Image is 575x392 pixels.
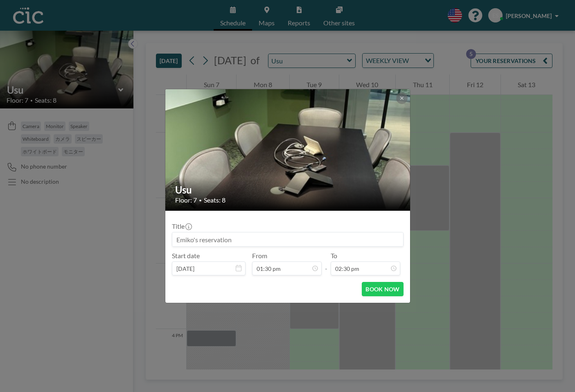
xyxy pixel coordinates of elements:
span: Floor: 7 [175,196,197,204]
input: Emiko's reservation [172,232,403,246]
h2: Usu [175,184,401,196]
span: Seats: 8 [204,196,225,204]
label: Start date [172,252,200,260]
span: • [199,197,202,203]
label: From [252,252,267,260]
span: - [325,255,327,273]
label: Title [172,222,191,230]
label: To [331,252,337,260]
button: BOOK NOW [362,282,403,296]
